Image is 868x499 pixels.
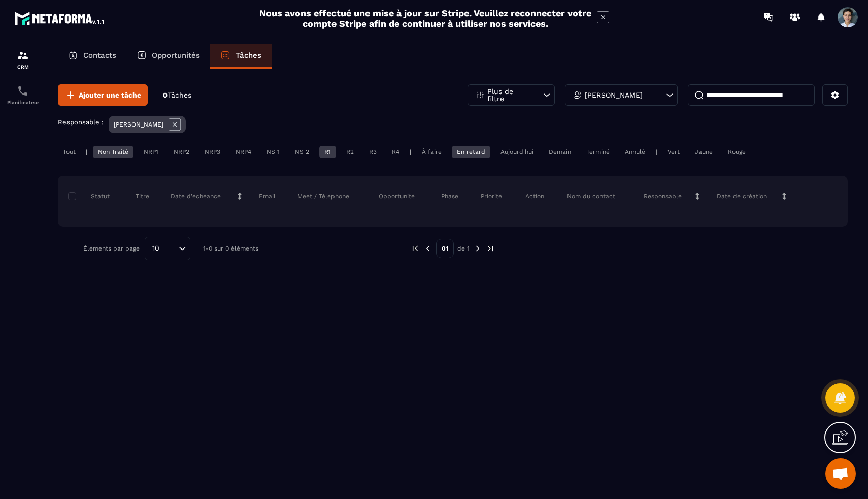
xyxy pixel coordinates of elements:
[364,146,382,158] div: R3
[423,244,432,253] img: prev
[473,244,482,253] img: next
[17,49,29,61] img: formation
[152,51,200,60] p: Opportunités
[690,146,718,158] div: Jaune
[17,85,29,97] img: scheduler
[544,146,576,158] div: Demain
[210,44,272,69] a: Tâches
[452,146,490,158] div: En retard
[3,42,43,77] a: formationformationCRM
[163,90,191,100] p: 0
[417,146,447,158] div: À faire
[341,146,359,158] div: R2
[411,244,420,253] img: prev
[86,148,88,155] p: |
[481,192,502,200] p: Priorité
[171,192,221,200] p: Date d’échéance
[723,146,751,158] div: Rouge
[139,146,163,158] div: NRP1
[662,146,685,158] div: Vert
[149,243,163,254] span: 10
[71,192,110,200] p: Statut
[259,192,276,200] p: Email
[525,192,544,200] p: Action
[3,64,43,70] p: CRM
[3,77,43,113] a: schedulerschedulerPlanificateur
[83,245,140,252] p: Éléments par page
[486,244,495,253] img: next
[236,51,261,60] p: Tâches
[387,146,405,158] div: R4
[168,91,191,99] span: Tâches
[261,146,285,158] div: NS 1
[145,237,190,260] div: Search for option
[495,146,539,158] div: Aujourd'hui
[114,121,163,128] p: [PERSON_NAME]
[93,146,133,158] div: Non Traité
[169,146,194,158] div: NRP2
[410,148,412,155] p: |
[136,192,149,200] p: Titre
[620,146,650,158] div: Annulé
[319,146,336,158] div: R1
[297,192,349,200] p: Meet / Téléphone
[3,100,43,105] p: Planificateur
[203,245,258,252] p: 1-0 sur 0 éléments
[644,192,682,200] p: Responsable
[825,458,856,489] div: Ouvrir le chat
[581,146,615,158] div: Terminé
[585,91,643,99] p: [PERSON_NAME]
[567,192,615,200] p: Nom du contact
[163,243,176,254] input: Search for option
[379,192,415,200] p: Opportunité
[199,146,225,158] div: NRP3
[58,44,126,69] a: Contacts
[290,146,314,158] div: NS 2
[441,192,458,200] p: Phase
[58,146,81,158] div: Tout
[58,84,148,106] button: Ajouter une tâche
[58,118,104,126] p: Responsable :
[126,44,210,69] a: Opportunités
[655,148,657,155] p: |
[14,9,106,27] img: logo
[79,90,141,100] span: Ajouter une tâche
[457,244,470,253] p: de 1
[230,146,256,158] div: NRP4
[83,51,116,60] p: Contacts
[487,88,532,102] p: Plus de filtre
[259,8,592,29] h2: Nous avons effectué une mise à jour sur Stripe. Veuillez reconnecter votre compte Stripe afin de ...
[717,192,767,200] p: Date de création
[436,239,454,258] p: 01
